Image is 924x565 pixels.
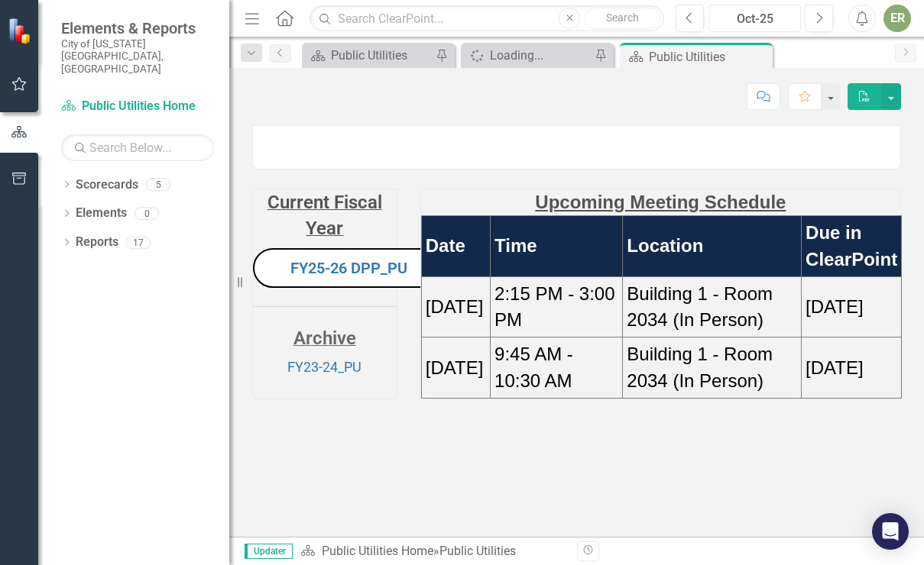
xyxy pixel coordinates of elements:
[439,544,516,558] div: Public Utilities
[146,178,170,191] div: 5
[627,235,703,256] strong: Location
[494,235,537,256] strong: Time
[290,259,407,277] a: FY25-26 DPP_PU
[76,176,138,194] a: Scorecards
[76,205,127,222] a: Elements
[606,11,639,24] span: Search
[126,236,151,249] div: 17
[883,5,911,32] button: ER
[245,544,293,559] span: Updater
[584,8,660,29] button: Search
[253,248,444,289] button: FY25-26 DPP_PU
[61,134,214,161] input: Search Below...
[300,543,837,560] div: »
[494,344,573,390] span: 9:45 AM - 10:30 AM
[331,46,432,65] div: Public Utilities
[806,357,864,378] span: [DATE]
[806,222,897,269] strong: Due in ClearPoint
[806,296,864,317] span: [DATE]
[490,46,591,65] div: Loading...
[267,192,382,239] strong: Current Fiscal Year
[322,544,433,558] a: Public Utilities Home
[61,98,214,115] a: Public Utilities Home
[708,5,801,32] button: Oct-25
[135,207,159,220] div: 0
[535,192,786,212] strong: Upcoming Meeting Schedule
[293,328,356,349] strong: Archive
[76,234,118,251] a: Reports
[61,37,214,75] small: City of [US_STATE][GEOGRAPHIC_DATA], [GEOGRAPHIC_DATA]
[61,19,214,37] span: Elements & Reports
[306,46,432,65] a: Public Utilities
[287,359,361,375] a: FY23-24_PU
[872,513,909,550] div: Open Intercom Messenger
[426,357,484,378] span: [DATE]
[714,10,796,28] div: Oct-25
[426,296,484,317] span: [DATE]
[426,235,465,256] strong: Date
[627,283,773,330] span: Building 1 - Room 2034 (In Person)
[494,283,614,330] span: 2:15 PM - 3:00 PM
[465,46,591,65] a: Loading...
[310,5,664,32] input: Search ClearPoint...
[8,18,34,44] img: ClearPoint Strategy
[627,344,773,390] span: Building 1 - Room 2034 (In Person)
[649,47,769,66] div: Public Utilities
